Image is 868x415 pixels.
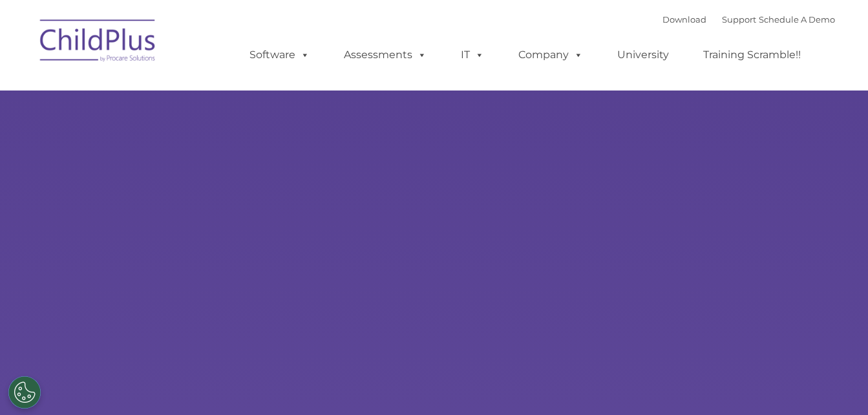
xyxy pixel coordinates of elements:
[690,42,814,68] a: Training Scramble!!
[722,14,756,25] a: Support
[448,42,497,68] a: IT
[759,14,835,25] a: Schedule A Demo
[8,376,41,409] button: Cookies Settings
[505,42,596,68] a: Company
[662,14,706,25] a: Download
[237,42,323,68] a: Software
[331,42,439,68] a: Assessments
[604,42,682,68] a: University
[662,14,835,25] font: |
[34,10,163,75] img: ChildPlus by Procare Solutions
